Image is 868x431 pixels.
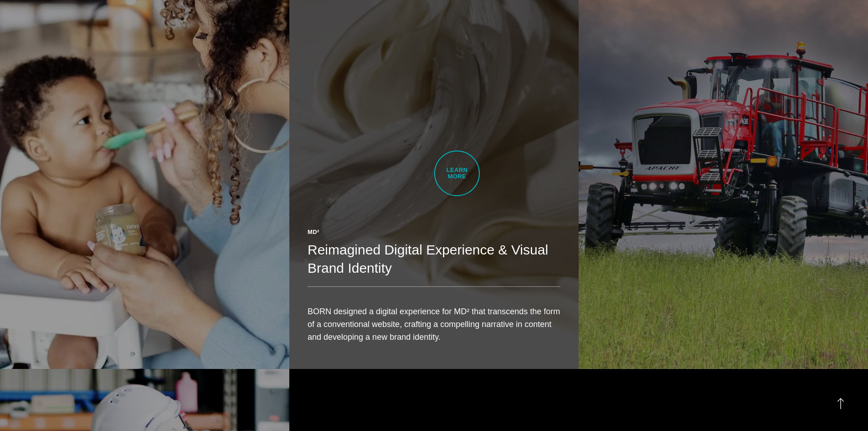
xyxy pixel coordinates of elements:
[308,228,560,237] div: MD²
[308,305,560,344] p: BORN designed a digital experience for MD² that transcends the form of a conventional website, cr...
[308,241,560,277] h2: Reimagined Digital Experience & Visual Brand Identity
[832,395,850,413] button: Back to Top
